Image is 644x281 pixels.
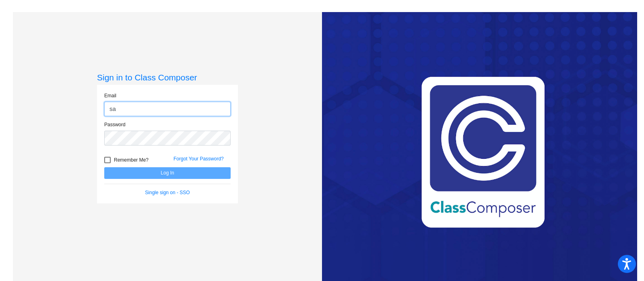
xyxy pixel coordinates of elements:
[104,167,231,179] button: Log In
[104,121,126,128] label: Password
[97,72,238,82] h3: Sign in to Class Composer
[173,156,224,162] a: Forgot Your Password?
[114,155,149,165] span: Remember Me?
[104,92,116,99] label: Email
[145,190,190,195] a: Single sign on - SSO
